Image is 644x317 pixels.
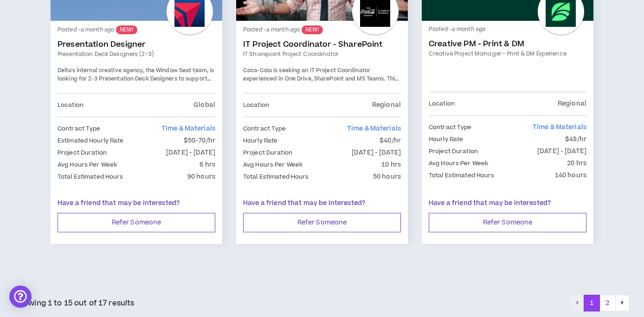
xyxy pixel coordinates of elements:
p: 10 hrs [381,160,401,170]
p: [DATE] - [DATE] [166,148,215,158]
nav: pagination [570,295,630,311]
p: Posted - a month ago [429,25,586,34]
p: Contract Type [243,124,286,134]
p: Contract Type [58,124,101,134]
p: Hourly Rate [243,136,277,146]
sup: NEW! [302,25,322,34]
span: Time & Materials [347,124,401,133]
p: 140 hours [555,170,586,180]
p: 90 hours [187,172,215,182]
p: Global [193,100,215,110]
p: Posted - a month ago [243,25,401,34]
p: Hourly Rate [429,134,463,144]
p: Avg Hours Per Week [429,158,488,168]
p: Location [58,100,84,110]
p: Have a friend that may be interested? [243,199,401,208]
button: Refer Someone [429,213,586,232]
p: Location [243,100,269,110]
a: Creative Project Manager - Print & DM Experience [429,50,586,58]
p: $40/hr [380,136,401,146]
p: Contract Type [429,122,472,132]
span: Time & Materials [533,123,586,132]
button: Refer Someone [243,213,401,232]
p: $50-70/hr [184,136,215,146]
p: Posted - a month ago [58,25,215,34]
a: IT Sharepoint Project Coordinator [243,50,401,58]
p: [DATE] - [DATE] [352,148,401,158]
p: Have a friend that may be interested? [58,199,215,208]
p: Regional [558,99,586,109]
a: IT Project Coordinator - SharePoint [243,40,401,49]
p: Avg Hours Per Week [58,160,117,170]
button: 1 [584,295,600,311]
div: Open Intercom Messenger [9,286,32,308]
span: Coca-Cola is seeking an IT Project Coordinator experienced in One Drive, SharePoint and MS Teams.... [243,67,399,107]
p: Regional [372,100,401,110]
p: Have a friend that may be interested? [429,199,586,208]
p: [DATE] - [DATE] [537,146,586,156]
span: Time & Materials [161,124,215,133]
button: 2 [599,295,616,311]
p: 6 hrs [200,160,215,170]
p: Project Duration [429,146,478,156]
p: Estimated Hourly Rate [58,136,124,146]
a: Presentation Deck Designers (2-3) [58,50,215,58]
p: Avg Hours Per Week [243,160,303,170]
button: Refer Someone [58,213,215,232]
p: Project Duration [58,148,107,158]
p: 50 hours [373,172,401,182]
p: $49/hr [565,134,586,144]
a: Creative PM - Print & DM [429,39,586,49]
p: Total Estimated Hours [429,170,495,180]
p: Showing 1 to 15 out of 17 results [14,298,135,309]
p: 20 hrs [567,158,586,168]
p: Total Estimated Hours [58,172,123,182]
sup: NEW! [116,25,137,34]
span: Delta's internal creative agency, the Window Seat team, is looking for 2-3 Presentation Deck Desi... [58,67,214,99]
a: Presentation Designer [58,40,215,49]
p: Location [429,99,455,109]
p: Project Duration [243,148,292,158]
p: Total Estimated Hours [243,172,309,182]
